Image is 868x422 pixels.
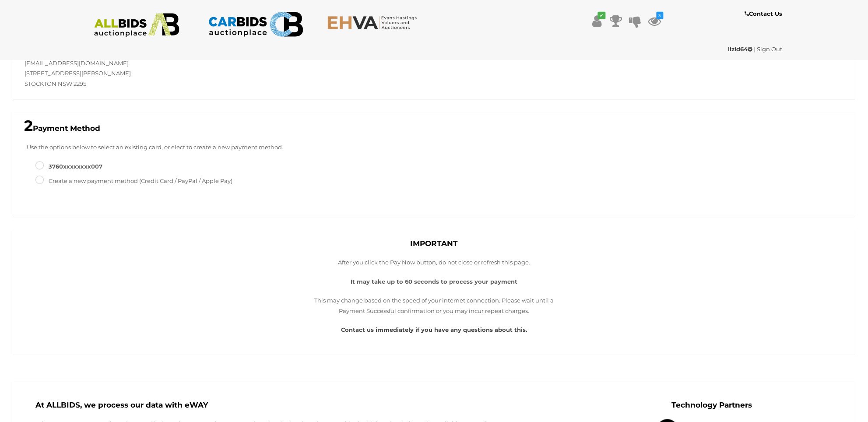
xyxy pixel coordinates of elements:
b: Payment Method [24,124,100,133]
strong: lizid64 [728,46,752,53]
label: 3760XXXXXXXX007 [35,162,102,172]
a: Contact Us [744,9,784,19]
b: IMPORTANT [410,239,458,248]
p: Use the options below to select an existing card, or elect to create a new payment method. [18,142,850,152]
a: Sign Out [757,46,782,53]
strong: It may take up to 60 seconds to process your payment [351,278,517,285]
a: lizid64 [728,46,754,53]
span: 2 [24,116,33,135]
p: After you click the Pay Now button, do not close or refresh this page. [314,257,554,267]
i: 3 [656,12,663,19]
a: 3 [648,13,661,29]
i: ✔ [597,12,605,19]
img: EHVA.com.au [327,15,422,30]
img: CARBIDS.com.au [208,9,303,40]
p: This may change based on the speed of your internet connection. Please wait until a Payment Succe... [314,295,554,316]
label: Create a new payment method (Credit Card / PayPal / Apple Pay) [35,176,232,186]
span: | [754,46,756,53]
img: ALLBIDS.com.au [89,13,184,37]
a: ✔ [590,13,603,29]
a: Contact us immediately if you have any questions about this. [341,326,527,333]
b: Technology Partners [671,401,752,409]
div: [PERSON_NAME] [EMAIL_ADDRESS][DOMAIN_NAME] [STREET_ADDRESS][PERSON_NAME] STOCKTON NSW 2295 [18,37,434,89]
b: At ALLBIDS, we process our data with eWAY [35,401,208,409]
b: Contact Us [744,10,782,17]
